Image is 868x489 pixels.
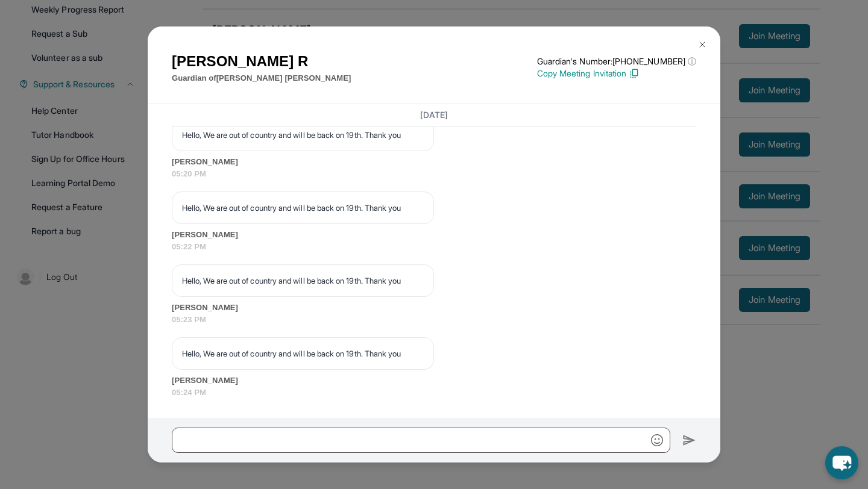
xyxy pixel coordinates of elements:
button: chat-button [825,446,858,479]
h1: [PERSON_NAME] R [172,51,351,72]
img: Copy Icon [629,68,640,79]
span: [PERSON_NAME] [172,302,696,314]
span: [PERSON_NAME] [172,229,696,241]
span: [PERSON_NAME] [172,375,696,387]
p: Hello, We are out of country and will be back on 19th. Thank you [182,129,424,141]
h3: [DATE] [172,109,696,121]
span: 05:23 PM [172,314,696,326]
img: Send icon [682,433,696,447]
span: 05:24 PM [172,387,696,399]
span: ⓘ [688,55,696,67]
p: Hello, We are out of country and will be back on 19th. Thank you [182,275,424,287]
img: Close Icon [697,40,707,49]
p: Copy Meeting Invitation [537,67,696,79]
p: Hello, We are out of country and will be back on 19th. Thank you [182,202,424,214]
p: Hello, We are out of country and will be back on 19th. Thank you [182,347,424,360]
span: 05:20 PM [172,168,696,180]
img: Emoji [651,434,663,446]
span: 05:22 PM [172,241,696,253]
p: Guardian's Number: [PHONE_NUMBER] [537,55,696,67]
p: Guardian of [PERSON_NAME] [PERSON_NAME] [172,72,351,84]
span: [PERSON_NAME] [172,156,696,168]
